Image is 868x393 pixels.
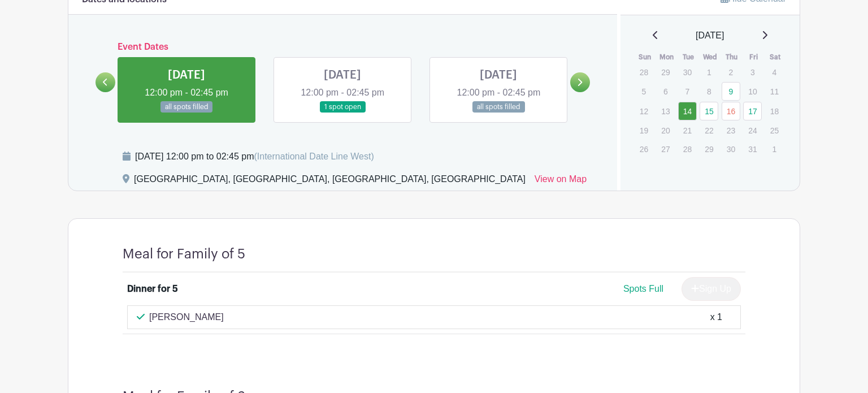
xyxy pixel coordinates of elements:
a: 17 [743,102,762,120]
p: 1 [765,140,784,158]
span: [DATE] [696,29,724,42]
p: 5 [635,83,653,100]
p: 4 [765,63,784,81]
p: 18 [765,102,784,120]
p: 27 [656,140,675,158]
th: Wed [699,51,721,63]
div: [DATE] 12:00 pm to 02:45 pm [135,150,374,163]
p: 30 [678,63,697,81]
h6: Event Dates [115,42,570,53]
th: Thu [721,51,743,63]
p: 3 [743,63,762,81]
div: [GEOGRAPHIC_DATA], [GEOGRAPHIC_DATA], [GEOGRAPHIC_DATA], [GEOGRAPHIC_DATA] [134,172,526,191]
p: 19 [635,122,653,139]
div: Dinner for 5 [127,282,178,296]
p: 22 [700,122,718,139]
th: Tue [678,51,700,63]
th: Fri [743,51,765,63]
h4: Meal for Family of 5 [123,246,245,262]
p: 25 [765,122,784,139]
a: 15 [700,102,718,120]
a: 16 [722,102,740,120]
span: Spots Full [623,284,663,293]
p: 6 [656,83,675,100]
p: 13 [656,102,675,120]
p: 8 [700,83,718,100]
p: 24 [743,122,762,139]
p: 29 [656,63,675,81]
a: 14 [678,102,697,120]
div: x 1 [710,310,722,324]
th: Mon [656,51,678,63]
p: 20 [656,122,675,139]
p: 31 [743,140,762,158]
p: 28 [678,140,697,158]
p: 1 [700,63,718,81]
p: [PERSON_NAME] [149,310,224,324]
p: 10 [743,83,762,100]
p: 21 [678,122,697,139]
p: 28 [635,63,653,81]
p: 30 [722,140,740,158]
p: 11 [765,83,784,100]
span: (International Date Line West) [254,152,374,161]
th: Sat [765,51,787,63]
p: 26 [635,140,653,158]
p: 7 [678,83,697,100]
p: 2 [722,63,740,81]
a: 9 [722,82,740,101]
a: View on Map [535,172,587,191]
th: Sun [634,51,656,63]
p: 29 [700,140,718,158]
p: 12 [635,102,653,120]
p: 23 [722,122,740,139]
